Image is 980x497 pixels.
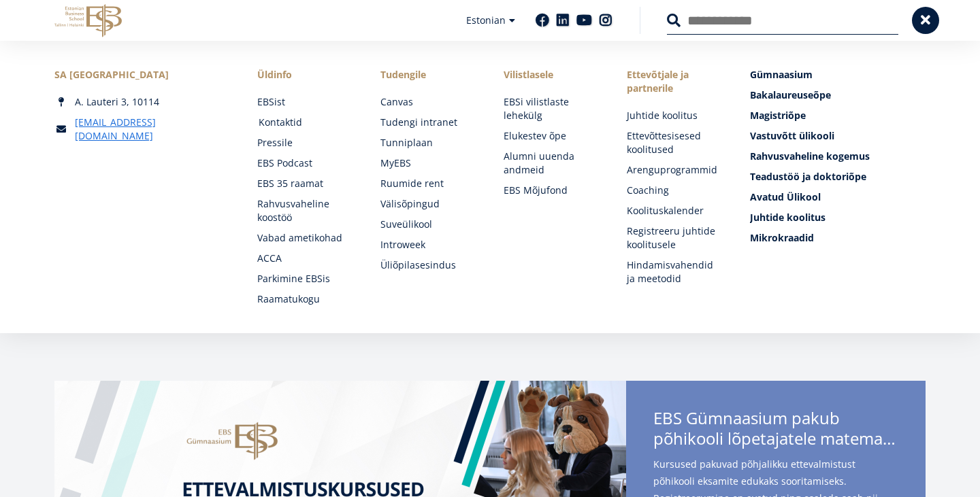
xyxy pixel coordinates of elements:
a: Juhtide koolitus [627,109,723,122]
a: Ruumide rent [380,177,476,190]
span: Ettevõtjale ja partnerile [627,68,723,95]
a: Arenguprogrammid [627,163,723,177]
span: Rahvusvaheline kogemus [750,150,870,162]
a: Parkimine EBSis [257,272,353,286]
span: Vilistlasele [504,68,600,82]
a: Juhtide koolitus [750,211,926,224]
a: Kontaktid [259,116,355,129]
span: Avatud Ülikool [750,190,821,203]
span: põhikooli lõpetajatele matemaatika- ja eesti keele kursuseid [653,428,898,449]
span: Magistriõpe [750,109,806,122]
a: Instagram [599,14,612,27]
a: Introweek [380,238,476,252]
a: Rahvusvaheline kogemus [750,150,926,163]
a: Hindamisvahendid ja meetodid [627,258,723,286]
a: Vastuvõtt ülikooli [750,129,926,143]
a: Coaching [627,184,723,197]
a: Mikrokraadid [750,231,926,245]
a: Registreeru juhtide koolitusele [627,224,723,252]
a: Bakalaureuseõpe [750,88,926,102]
a: Vabad ametikohad [257,231,353,245]
span: Üldinfo [257,68,353,82]
a: EBS Mõjufond [504,184,600,197]
a: Alumni uuenda andmeid [504,150,600,177]
span: Gümnaasium [750,68,813,81]
span: Teadustöö ja doktoriõpe [750,170,866,183]
span: Vastuvõtt ülikooli [750,129,834,142]
a: [EMAIL_ADDRESS][DOMAIN_NAME] [75,116,230,143]
div: SA [GEOGRAPHIC_DATA] [54,68,230,82]
a: Pressile [257,136,353,150]
a: Elukestev õpe [504,129,600,143]
a: Youtube [576,14,592,27]
a: Suveülikool [380,218,476,231]
span: Bakalaureuseõpe [750,88,831,101]
span: Juhtide koolitus [750,211,826,224]
a: EBSist [257,95,353,109]
a: Avatud Ülikool [750,190,926,204]
a: Linkedin [556,14,570,27]
a: EBSi vilistlaste lehekülg [504,95,600,122]
a: MyEBS [380,156,476,170]
a: Facebook [536,14,549,27]
a: Canvas [380,95,476,109]
a: Tudengi intranet [380,116,476,129]
div: A. Lauteri 3, 10114 [54,95,230,109]
a: Ettevõttesisesed koolitused [627,129,723,156]
a: Gümnaasium [750,68,926,82]
a: Välisõpingud [380,197,476,211]
span: Mikrokraadid [750,231,814,244]
a: Tudengile [380,68,476,82]
a: Rahvusvaheline koostöö [257,197,353,224]
a: Magistriõpe [750,109,926,122]
a: Koolituskalender [627,204,723,218]
a: EBS 35 raamat [257,177,353,190]
a: Teadustöö ja doktoriõpe [750,170,926,184]
a: Tunniplaan [380,136,476,150]
a: Üliõpilasesindus [380,258,476,272]
a: ACCA [257,252,353,265]
a: Raamatukogu [257,292,353,306]
span: EBS Gümnaasium pakub [653,408,898,453]
a: EBS Podcast [257,156,353,170]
